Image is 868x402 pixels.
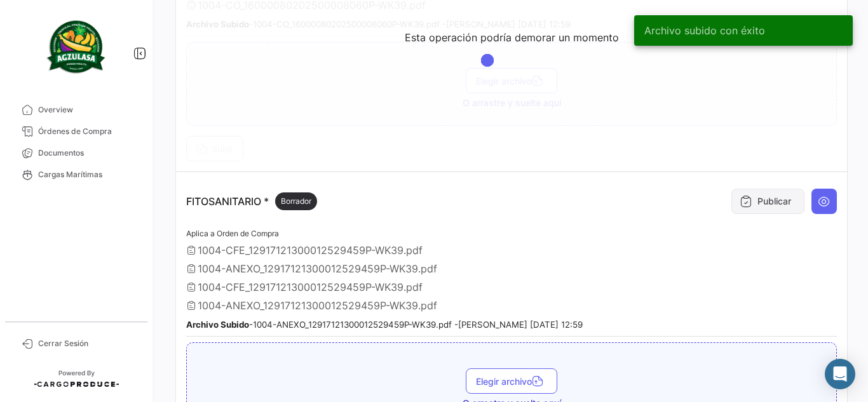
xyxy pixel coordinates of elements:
[186,319,583,330] small: - 1004-ANEXO_12917121300012529459P-WK39.pdf - [PERSON_NAME] [DATE] 12:59
[10,164,142,185] a: Cargas Marítimas
[186,229,279,238] span: Aplica a Orden de Compra
[405,31,619,44] div: Esta operación podría demorar un momento
[38,338,137,349] span: Cerrar Sesión
[198,299,437,312] span: 1004-ANEXO_12917121300012529459P-WK39.pdf
[186,319,249,330] b: Archivo Subido
[38,126,137,137] span: Órdenes de Compra
[10,142,142,164] a: Documentos
[198,244,423,257] span: 1004-CFE_12917121300012529459P-WK39.pdf
[476,376,547,387] span: Elegir archivo
[198,281,423,293] span: 1004-CFE_12917121300012529459P-WK39.pdf
[44,15,108,79] img: agzulasa-logo.png
[38,169,137,180] span: Cargas Marítimas
[198,262,437,275] span: 1004-ANEXO_12917121300012529459P-WK39.pdf
[466,368,557,394] button: Elegir archivo
[281,196,311,207] span: Borrador
[825,359,855,389] div: Abrir Intercom Messenger
[38,104,137,116] span: Overview
[38,147,137,159] span: Documentos
[644,24,765,37] span: Archivo subido con éxito
[731,189,804,214] button: Publicar
[186,192,317,210] p: FITOSANITARIO *
[10,121,142,142] a: Órdenes de Compra
[10,99,142,121] a: Overview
